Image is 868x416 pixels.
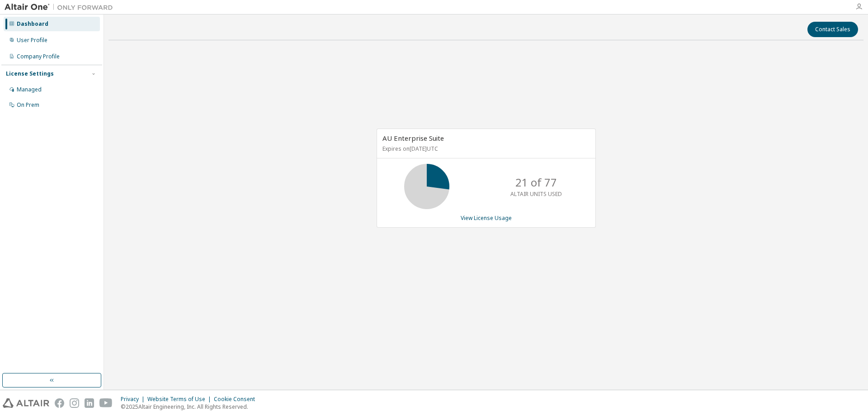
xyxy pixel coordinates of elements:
[147,396,214,403] div: Website Terms of Use
[3,398,49,408] img: altair_logo.svg
[510,190,562,198] p: ALTAIR UNITS USED
[17,101,39,109] div: On Prem
[55,398,64,408] img: facebook.svg
[6,70,54,77] div: License Settings
[807,22,858,37] button: Contact Sales
[85,398,94,408] img: linkedin.svg
[17,20,48,28] div: Dashboard
[121,396,147,403] div: Privacy
[5,3,118,12] img: Altair One
[17,86,42,93] div: Managed
[461,214,512,222] a: View License Usage
[99,398,113,408] img: youtube.svg
[515,175,557,190] p: 21 of 77
[382,134,444,143] span: AU Enterprise Suite
[214,396,260,403] div: Cookie Consent
[17,37,47,44] div: User Profile
[17,53,60,60] div: Company Profile
[382,145,588,153] p: Expires on [DATE] UTC
[121,403,260,411] p: © 2025 Altair Engineering, Inc. All Rights Reserved.
[70,398,79,408] img: instagram.svg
